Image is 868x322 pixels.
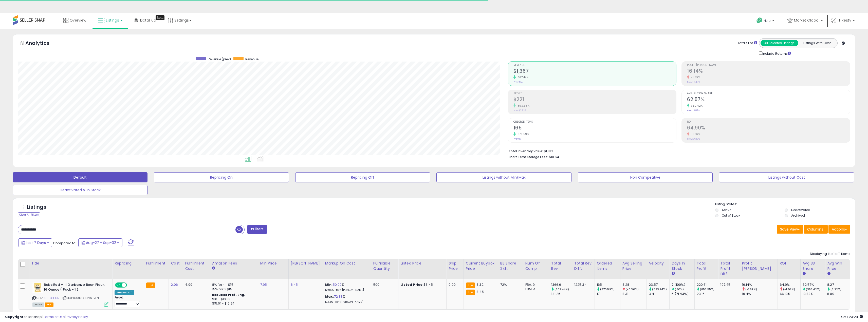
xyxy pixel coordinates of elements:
span: Ordered Items [513,121,676,123]
div: Profit [PERSON_NAME] [742,261,775,271]
p: 17.63% Profit [PERSON_NAME] [325,300,367,304]
div: BB Share 24h. [500,261,521,271]
button: Save View [777,225,803,234]
small: (2.22%) [830,287,841,291]
div: Avg Win Price [827,261,848,271]
div: Markup on Cost [325,261,369,266]
div: Listed Price [400,261,444,266]
small: (40%) [675,287,684,291]
a: 7.95 [260,282,267,287]
span: $10.64 [549,155,559,159]
a: Settings [164,13,195,28]
div: Amazon AI * [115,290,134,295]
div: seller snap | | [5,315,88,319]
span: Avg. Buybox Share [687,92,850,95]
small: FBA [466,282,475,288]
button: Listings without Min/Max [436,172,571,182]
h2: $1,367 [513,68,676,75]
div: Total Rev. Diff. [574,261,593,271]
button: Aug-27 - Sep-02 [78,238,122,247]
div: 1225.34 [574,282,591,287]
span: Profit [PERSON_NAME] [687,64,850,67]
small: (593.24%) [652,287,667,291]
div: Total Profit [697,261,716,271]
a: Help [752,13,779,29]
div: 16.14% [742,282,778,287]
div: Amazon Fees [212,261,256,266]
i: Get Help [756,17,763,24]
span: FBA [45,302,53,307]
label: Deactivated [791,208,810,212]
small: Prev: $141 [513,81,523,84]
span: Aug-27 - Sep-02 [86,240,116,245]
div: 7 (100%) [672,282,694,287]
div: 3.4 [649,292,669,296]
div: Days In Stock [672,261,692,271]
div: 220.61 [697,282,718,287]
th: The percentage added to the cost of goods (COGS) that forms the calculator for Min & Max prices. [323,259,371,279]
b: Bobs Red Mill Garbanzo Bean Flour, 16 Ounce ( Pack - 1 ) [44,282,105,293]
span: 8.45 [476,289,484,294]
span: Revenue [245,57,258,61]
div: Clear All Filters [18,212,40,217]
div: Cost [171,261,181,266]
div: Current Buybox Price [466,261,496,271]
span: Hi Resty [838,18,851,23]
span: Profit [513,92,676,95]
div: 8.09 [827,292,850,296]
div: Preset: [115,296,140,307]
div: Avg BB Share [803,261,823,271]
div: 72% [500,282,519,287]
div: 17 [597,292,620,296]
span: | SKU: B00ISGHCN6-VEN [62,296,99,300]
div: 8.28 [622,282,647,287]
div: 197.45 [720,282,736,287]
h2: 64.90% [687,125,850,132]
div: Fulfillable Quantity [373,261,396,271]
span: Overview [70,18,86,23]
small: (-0.36%) [626,287,639,291]
span: DataHub [140,18,156,23]
label: Active [722,208,731,212]
div: Tooltip anchor [156,15,164,20]
button: Non Competitive [578,172,713,182]
span: All listings currently available for purchase on Amazon [32,302,44,307]
span: Market Global [794,18,819,23]
a: Terms of Use [43,314,65,319]
div: 8.31 [622,292,647,296]
small: Prev: $23.16 [513,109,526,112]
small: Avg BB Share. [803,271,806,276]
div: 62.57% [803,282,825,287]
div: 1366.6 [551,282,572,287]
a: 72.33 [334,294,343,299]
button: Columns [804,225,828,234]
h5: Analytics [25,40,59,48]
button: Repricing Off [295,172,430,182]
small: Amazon Fees. [212,266,215,271]
div: 15% for > $15 [212,287,254,292]
small: 867.44% [516,75,529,79]
label: Archived [791,213,805,218]
button: Listings With Cost [798,40,836,46]
small: (352.42%) [806,287,820,291]
div: FBM: 4 [525,287,545,292]
span: Compared to: [53,241,76,245]
div: Fulfillment Cost [185,261,208,271]
a: B00ISGHCN6 [43,296,62,300]
div: 0.00 [449,282,459,287]
li: $1,813 [509,148,846,154]
h2: 165 [513,125,676,132]
div: 165 [597,282,620,287]
div: 5 (71.43%) [672,292,694,296]
small: Prev: 16.40% [687,81,700,84]
small: Days In Stock. [672,271,675,276]
button: Repricing On [154,172,289,182]
b: Max: [325,294,334,299]
div: 23.16 [697,292,718,296]
p: 12.96% Profit [PERSON_NAME] [325,288,367,292]
button: Deactivated & In Stock [13,185,147,195]
small: Prev: 13.83% [687,109,700,112]
small: FBA [466,290,475,295]
span: Help [764,18,771,23]
div: $15.01 - $16.24 [212,301,254,306]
